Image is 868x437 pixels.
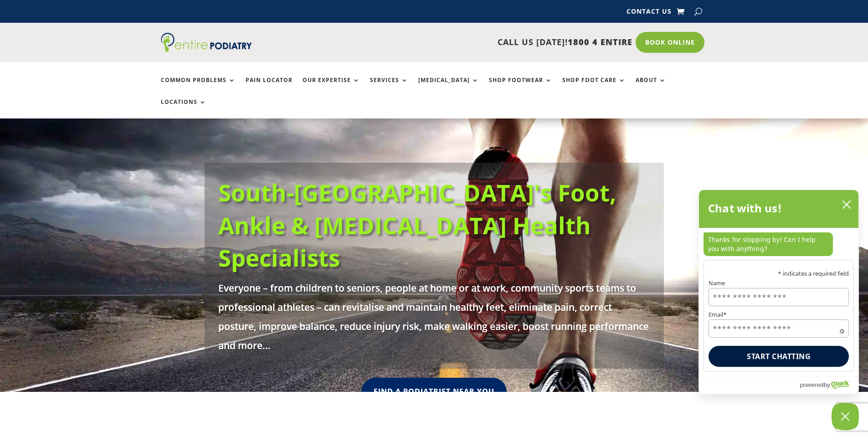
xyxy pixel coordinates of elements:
[161,99,206,118] a: Locations
[709,319,849,338] input: Email
[699,228,858,260] div: chat
[840,327,844,332] span: Required field
[303,77,360,97] a: Our Expertise
[370,77,408,97] a: Services
[824,379,830,391] span: by
[218,278,650,355] p: Everyone – from children to seniors, people at home or at work, community sports teams to profess...
[287,36,632,48] p: CALL US [DATE]!
[709,346,849,367] button: Start chatting
[699,190,859,394] div: olark chatbox
[161,77,236,97] a: Common Problems
[709,312,849,318] label: Email*
[562,77,626,97] a: Shop Foot Care
[708,199,782,217] h2: Chat with us!
[161,45,252,54] a: Entire Podiatry
[636,32,704,53] a: Book Online
[361,378,507,406] a: Find A Podiatrist Near You
[568,36,632,47] span: 1800 4 ENTIRE
[161,33,252,52] img: logo (1)
[709,288,849,306] input: Name
[709,280,849,286] label: Name
[704,232,833,256] p: Thanks for stopping by! Can I help you with anything?
[800,377,858,394] a: Powered by Olark
[832,403,859,430] button: Close Chatbox
[800,379,823,391] span: powered
[636,77,666,97] a: About
[418,77,479,97] a: [MEDICAL_DATA]
[839,198,854,211] button: close chatbox
[489,77,552,97] a: Shop Footwear
[246,77,293,97] a: Pain Locator
[709,271,849,277] p: * indicates a required field
[218,176,616,273] a: South-[GEOGRAPHIC_DATA]'s Foot, Ankle & [MEDICAL_DATA] Health Specialists
[627,8,672,18] a: Contact Us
